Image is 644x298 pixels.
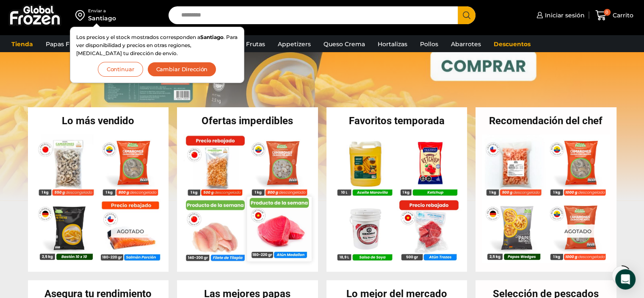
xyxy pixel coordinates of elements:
[76,33,238,58] p: Los precios y el stock mostrados corresponden a . Para ver disponibilidad y precios en otras regi...
[41,36,87,52] a: Papas Fritas
[615,269,636,290] div: Open Intercom Messenger
[7,36,37,52] a: Tienda
[447,36,485,52] a: Abarrotes
[177,116,318,126] h2: Ofertas imperdibles
[28,116,169,126] h2: Lo más vendido
[593,6,636,25] a: 0 Carrito
[326,116,467,126] h2: Favoritos temporada
[88,8,116,14] div: Enviar a
[147,62,217,77] button: Cambiar Dirección
[458,6,475,24] button: Search button
[373,36,412,52] a: Hortalizas
[543,11,585,19] span: Iniciar sesión
[489,36,535,52] a: Descuentos
[111,225,149,238] p: Agotado
[319,36,369,52] a: Queso Crema
[416,36,442,52] a: Pollos
[75,8,88,22] img: address-field-icon.svg
[200,34,224,40] strong: Santiago
[475,116,616,126] h2: Recomendación del chef
[611,11,633,19] span: Carrito
[98,62,143,77] button: Continuar
[558,225,597,238] p: Agotado
[88,14,116,22] div: Santiago
[274,36,315,52] a: Appetizers
[604,9,611,16] span: 0
[534,7,585,24] a: Iniciar sesión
